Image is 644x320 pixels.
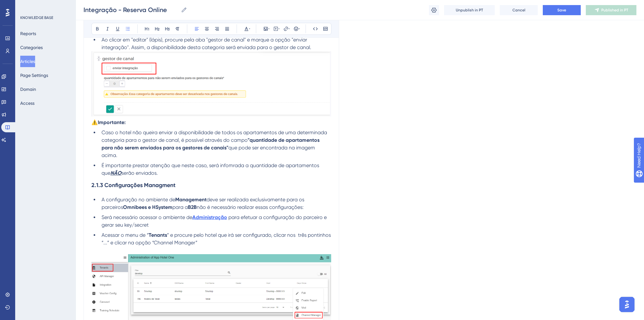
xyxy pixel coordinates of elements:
button: Page Settings [20,70,48,81]
span: É importante prestar atenção que neste caso, será infomrada a quantidade de apartamentos que [102,162,320,176]
strong: Management [175,197,207,203]
button: Categories [20,42,43,53]
strong: "quantidade de apartamentos para não serem enviados para os gestores de canais" [102,137,321,151]
strong: NÃO [110,170,121,176]
span: para a [172,204,188,210]
iframe: UserGuiding AI Assistant Launcher [617,295,636,314]
button: Access [20,97,34,109]
span: deve ser realizada exclusivamente para os parceiros [102,197,306,210]
span: Será necessário acessar o ambiente de [102,214,192,220]
span: Acessar o menu de “ [102,232,149,238]
button: Cancel [500,5,538,15]
button: Save [543,5,581,15]
span: Unpublish in PT [456,8,483,13]
span: Ao clicar em "editar" (lápis), procure pela aba "gestor de canal" e marque a opção "enviar integr... [102,37,311,50]
span: A configuração no ambiente de [102,197,175,203]
span: Need Help? [15,2,40,9]
button: Domain [20,84,36,95]
strong: B2B [188,204,197,210]
strong: ⚠️Importante: [91,119,126,125]
strong: Administração [192,214,227,220]
input: Article Name [84,5,178,14]
strong: 2.1.3 Configurações Managment [91,182,176,189]
span: Published in PT [601,8,628,13]
strong: Omnibees e HSystem [123,204,172,210]
button: Reports [20,28,36,39]
span: que pode ser encontrada na imagem acima. [102,145,316,158]
span: Save [557,8,566,13]
button: Unpublish in PT [444,5,495,15]
a: Administração [192,214,228,220]
span: Cancel [512,8,525,13]
span: não é necessário realizar essas configurações: [197,204,304,210]
button: Articles [20,56,35,67]
button: Published in PT [586,5,636,15]
strong: Tenants [149,232,167,238]
span: Caso o hotel não queira enviar a disponibilidade de todos os apartamentos de uma determinada cate... [102,129,328,143]
span: ” e procure pelo hotel que irá ser configurado, clicar nos três pontinhos “...” e clicar na opção... [102,232,332,246]
span: para efetuar a configuração do parceiro e gerar seu key/secret [102,214,328,228]
div: KNOWLEDGE BASE [20,15,53,20]
span: serão enviados. [121,170,158,176]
